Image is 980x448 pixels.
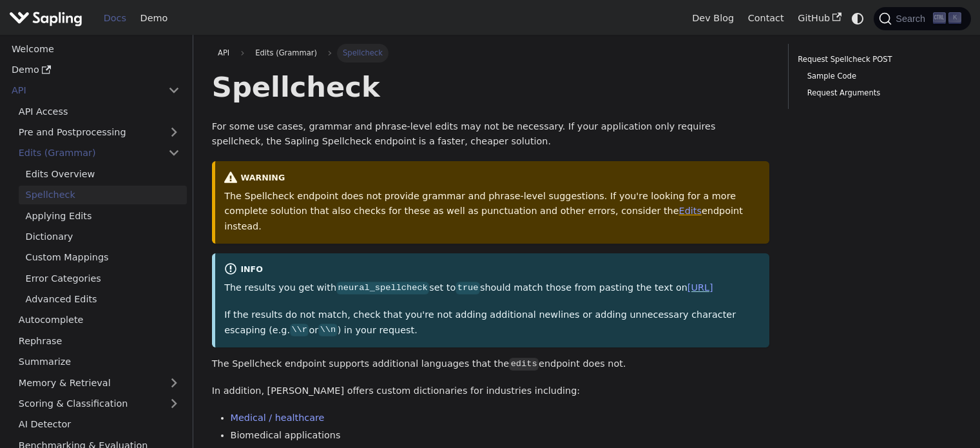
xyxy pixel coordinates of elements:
[685,8,740,28] a: Dev Blog
[224,280,760,296] p: The results you get with set to should match those from pasting the text on
[5,61,187,79] a: Demo
[133,8,175,28] a: Demo
[19,269,187,287] a: Error Categories
[212,44,236,62] a: API
[12,311,187,329] a: Autocomplete
[249,44,323,62] span: Edits (Grammar)
[212,356,769,372] p: The Spellcheck endpoint supports additional languages that the endpoint does not.
[807,87,952,99] a: Request Arguments
[12,123,187,142] a: Pre and Postprocessing
[12,373,187,392] a: Memory & Retrieval
[231,428,770,443] li: Biomedical applications
[12,331,187,350] a: Rephrase
[318,324,337,336] code: \\n
[892,14,933,24] span: Search
[19,186,187,204] a: Spellcheck
[509,358,539,371] code: edits
[336,282,429,295] code: neural_spellcheck
[12,144,187,162] a: Edits (Grammar)
[874,7,970,30] button: Search (Ctrl+K)
[12,394,187,413] a: Scoring & Classification
[224,307,760,338] p: If the results do not match, check that you're not adding additional newlines or adding unnecessa...
[679,206,702,216] a: Edits
[12,353,187,371] a: Summarize
[5,81,161,100] a: API
[212,119,769,150] p: For some use cases, grammar and phrase-level edits may not be necessary. If your application only...
[5,39,187,58] a: Welcome
[224,171,760,186] div: warning
[19,164,187,183] a: Edits Overview
[9,9,87,28] a: Sapling.ai
[212,70,769,104] h1: Spellcheck
[19,228,187,246] a: Dictionary
[798,54,957,66] a: Request Spellcheck POST
[161,81,187,100] button: Collapse sidebar category 'API'
[791,8,848,28] a: GitHub
[19,206,187,225] a: Applying Edits
[687,282,713,293] a: [URL]
[12,102,187,121] a: API Access
[224,189,760,235] p: The Spellcheck endpoint does not provide grammar and phrase-level suggestions. If you're looking ...
[12,415,187,434] a: AI Detector
[231,413,325,423] a: Medical / healthcare
[218,48,229,57] span: API
[19,248,187,267] a: Custom Mappings
[212,384,769,399] p: In addition, [PERSON_NAME] offers custom dictionaries for industries including:
[337,44,389,62] span: Spellcheck
[212,44,769,62] nav: Breadcrumbs
[224,262,760,278] div: info
[849,9,867,28] button: Switch between dark and light mode (currently system mode)
[456,282,480,295] code: true
[9,9,82,28] img: Sapling.ai
[19,290,187,309] a: Advanced Edits
[948,12,961,24] kbd: K
[741,8,791,28] a: Contact
[97,8,133,28] a: Docs
[290,324,309,336] code: \\r
[807,70,952,83] a: Sample Code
